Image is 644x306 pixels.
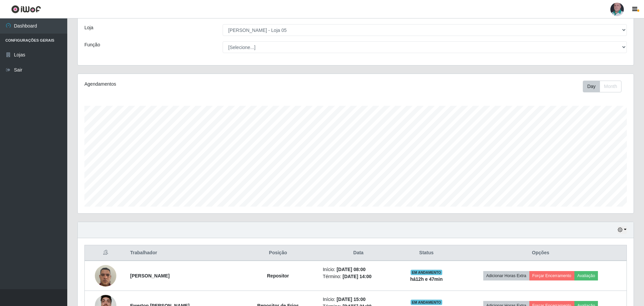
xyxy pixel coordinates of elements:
[337,267,366,272] time: [DATE] 08:00
[574,271,598,280] button: Avaliação
[84,81,305,88] div: Agendamentos
[410,276,443,282] strong: há 12 h e 47 min
[600,81,621,92] button: Month
[84,24,93,31] label: Loja
[95,261,116,290] img: 1749663581820.jpeg
[398,245,455,261] th: Status
[323,296,394,303] li: Início:
[583,81,627,92] div: Toolbar with button groups
[411,300,443,305] span: EM ANDAMENTO
[337,297,366,302] time: [DATE] 15:00
[126,245,237,261] th: Trabalhador
[11,5,41,13] img: CoreUI Logo
[411,270,443,275] span: EM ANDAMENTO
[319,245,398,261] th: Data
[130,273,169,278] strong: [PERSON_NAME]
[529,271,574,280] button: Forçar Encerramento
[343,274,372,279] time: [DATE] 14:00
[267,273,289,278] strong: Repositor
[323,273,394,280] li: Término:
[323,266,394,273] li: Início:
[583,81,621,92] div: First group
[455,245,627,261] th: Opções
[84,41,100,48] label: Função
[583,81,600,92] button: Day
[237,245,319,261] th: Posição
[483,271,529,280] button: Adicionar Horas Extra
